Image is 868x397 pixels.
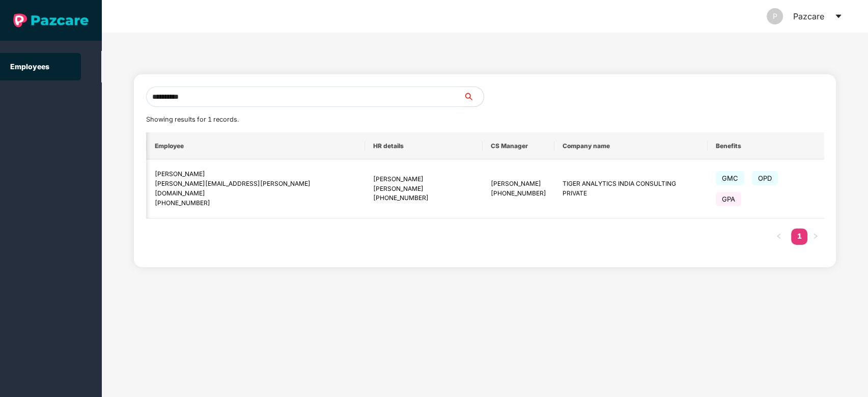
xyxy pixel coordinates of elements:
[373,175,474,194] div: [PERSON_NAME] [PERSON_NAME]
[716,171,744,185] span: GMC
[813,233,819,239] span: right
[491,179,546,189] div: [PERSON_NAME]
[773,8,777,24] span: P
[463,93,484,101] span: search
[834,12,843,20] span: caret-down
[463,87,484,107] button: search
[708,132,825,160] th: Benefits
[776,233,782,239] span: left
[155,179,357,198] div: [PERSON_NAME][EMAIL_ADDRESS][PERSON_NAME][DOMAIN_NAME]
[771,229,787,245] li: Previous Page
[791,229,807,244] a: 1
[483,132,554,160] th: CS Manager
[10,62,49,71] a: Employees
[373,193,474,203] div: [PHONE_NUMBER]
[146,116,239,123] span: Showing results for 1 records.
[771,229,787,245] button: left
[147,132,365,160] th: Employee
[365,132,483,160] th: HR details
[155,169,357,179] div: [PERSON_NAME]
[807,229,824,245] li: Next Page
[752,171,778,185] span: OPD
[716,192,741,206] span: GPA
[807,229,824,245] button: right
[791,229,807,245] li: 1
[554,160,708,218] td: TIGER ANALYTICS INDIA CONSULTING PRIVATE
[155,198,357,208] div: [PHONE_NUMBER]
[491,189,546,198] div: [PHONE_NUMBER]
[554,132,708,160] th: Company name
